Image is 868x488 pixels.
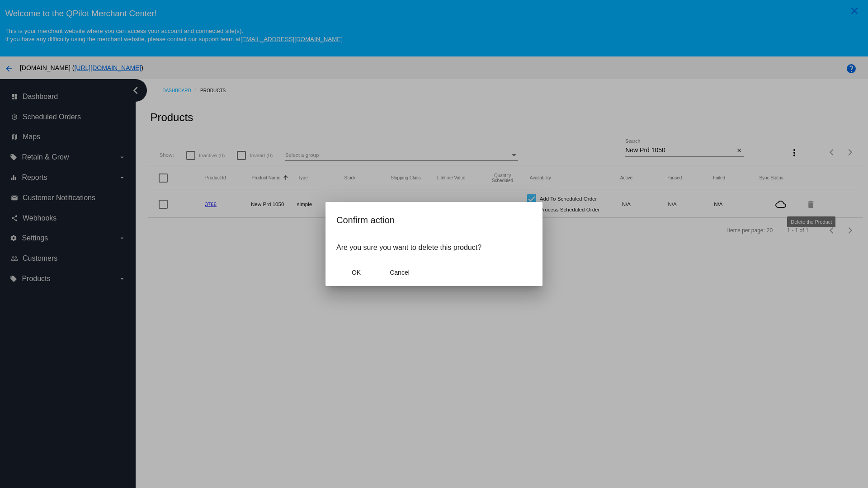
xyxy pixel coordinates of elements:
p: Are you sure you want to delete this product? [336,244,532,252]
span: OK [352,269,361,276]
h2: Confirm action [336,213,532,227]
button: Close dialog [336,264,376,281]
button: Close dialog [380,264,420,281]
span: Cancel [390,269,410,276]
